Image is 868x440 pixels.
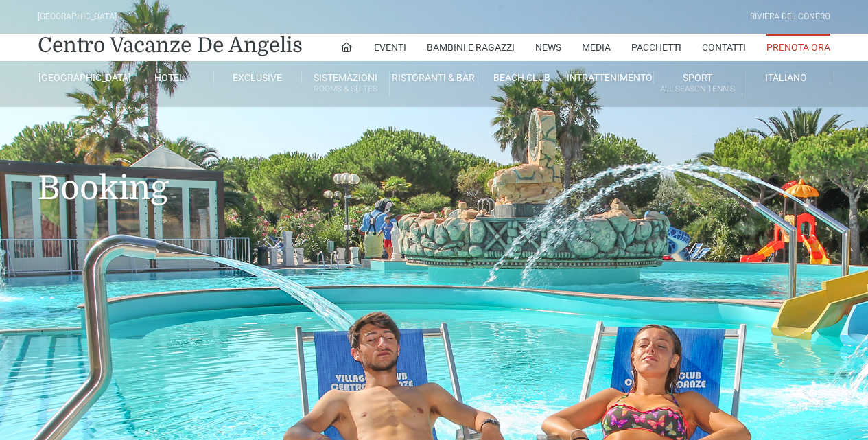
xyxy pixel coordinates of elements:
[654,71,742,97] a: SportAll Season Tennis
[631,34,681,61] a: Pacchetti
[38,32,303,59] a: Centro Vacanze De Angelis
[765,72,807,83] span: Italiano
[750,10,830,23] div: Riviera Del Conero
[302,82,389,95] small: Rooms & Suites
[582,34,611,61] a: Media
[374,34,406,61] a: Eventi
[702,34,746,61] a: Contatti
[302,71,390,97] a: SistemazioniRooms & Suites
[38,10,117,23] div: [GEOGRAPHIC_DATA]
[742,71,830,84] a: Italiano
[38,107,830,228] h1: Booking
[38,71,126,84] a: [GEOGRAPHIC_DATA]
[654,82,741,95] small: All Season Tennis
[766,34,830,61] a: Prenota Ora
[390,71,478,84] a: Ristoranti & Bar
[535,34,561,61] a: News
[478,71,566,84] a: Beach Club
[214,71,302,84] a: Exclusive
[427,34,515,61] a: Bambini e Ragazzi
[126,71,213,84] a: Hotel
[566,71,654,84] a: Intrattenimento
